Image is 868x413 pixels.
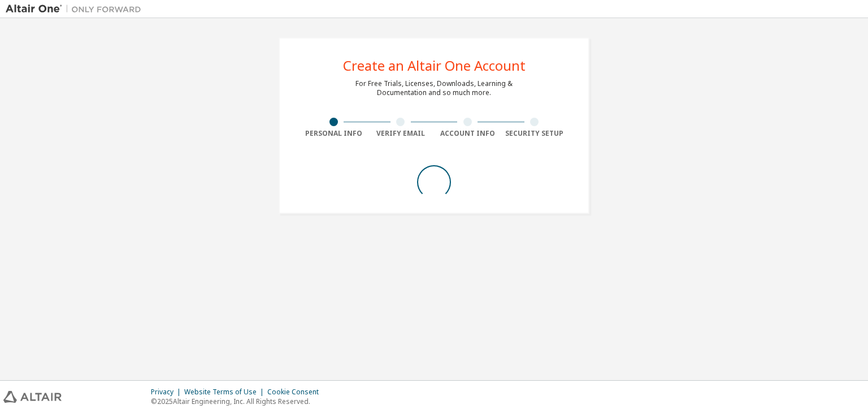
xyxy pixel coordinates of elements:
[151,388,184,397] div: Privacy
[434,129,501,138] div: Account Info
[355,79,513,97] div: For Free Trials, Licenses, Downloads, Learning & Documentation and so much more.
[3,391,62,403] img: altair_logo.svg
[151,397,325,406] p: © 2025 Altair Engineering, Inc. All Rights Reserved.
[267,388,325,397] div: Cookie Consent
[343,59,526,72] div: Create an Altair One Account
[367,129,435,138] div: Verify Email
[501,129,568,138] div: Security Setup
[300,129,367,138] div: Personal Info
[184,388,267,397] div: Website Terms of Use
[6,3,147,15] img: Altair One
